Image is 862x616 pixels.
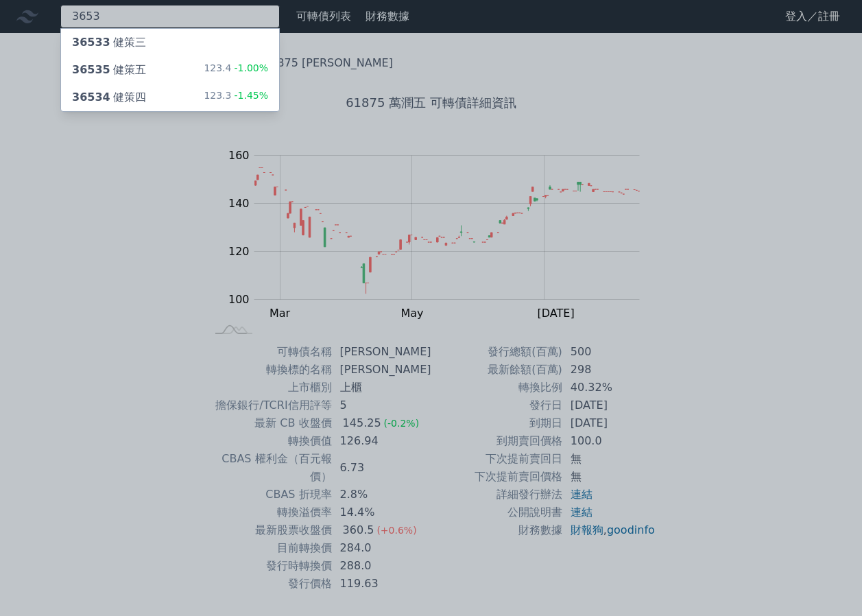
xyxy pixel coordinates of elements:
[61,56,279,84] a: 36535健策五 123.4-1.00%
[204,89,268,106] div: 123.3
[72,89,146,106] div: 健策四
[72,36,110,49] span: 36533
[72,34,146,51] div: 健策三
[72,62,146,78] div: 健策五
[61,84,279,111] a: 36534健策四 123.3-1.45%
[231,90,268,101] span: -1.45%
[61,29,279,56] a: 36533健策三
[72,63,110,76] span: 36535
[72,91,110,104] span: 36534
[231,62,268,73] span: -1.00%
[204,62,268,78] div: 123.4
